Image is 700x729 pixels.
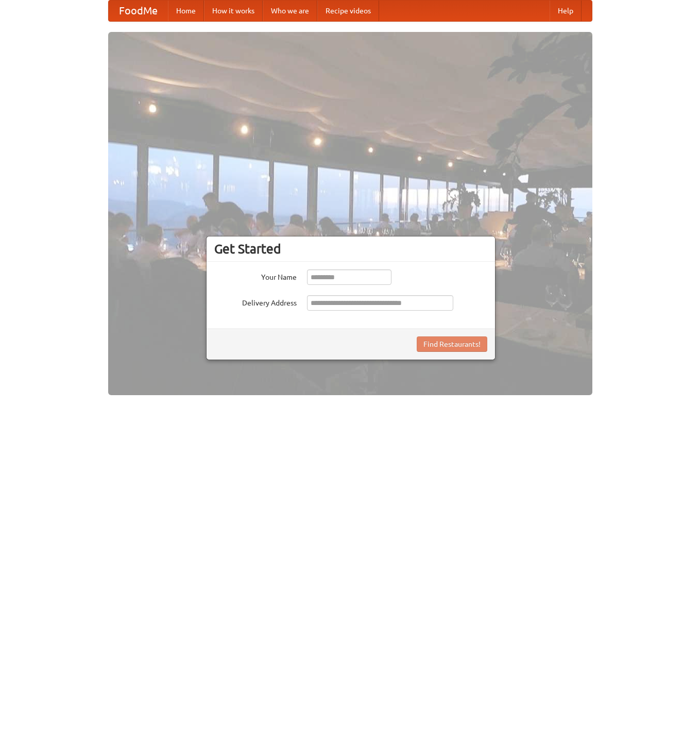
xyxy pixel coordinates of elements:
[214,241,487,257] h3: Get Started
[214,269,297,282] label: Your Name
[214,295,297,308] label: Delivery Address
[550,1,582,21] a: Help
[168,1,204,21] a: Home
[109,1,168,21] a: FoodMe
[417,336,487,352] button: Find Restaurants!
[204,1,263,21] a: How it works
[263,1,317,21] a: Who we are
[317,1,379,21] a: Recipe videos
